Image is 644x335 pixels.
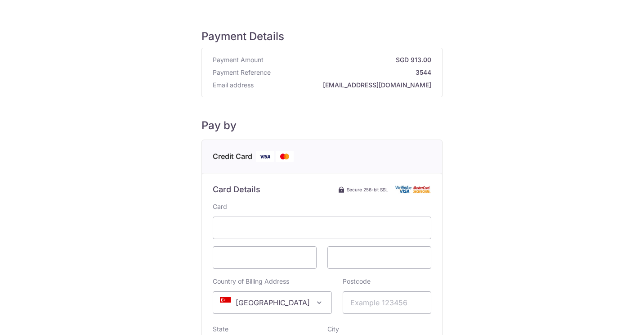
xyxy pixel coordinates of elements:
[274,68,431,77] strong: 3544
[213,55,264,64] span: Payment Amount
[256,151,274,162] img: Visa
[213,292,331,313] span: Singapore
[213,202,227,211] label: Card
[335,252,424,263] iframe: Secure card security code input frame
[276,151,294,162] img: Mastercard
[213,325,228,334] label: State
[213,184,260,195] h6: Card Details
[267,55,431,64] strong: SGD 913.00
[213,291,332,314] span: Singapore
[213,277,289,286] label: Country of Billing Address
[327,325,339,334] label: City
[343,291,431,314] input: Example 123456
[213,151,252,162] span: Credit Card
[347,186,388,193] span: Secure 256-bit SSL
[220,222,424,233] iframe: Secure card number input frame
[201,119,443,132] h5: Pay by
[343,277,371,286] label: Postcode
[213,81,254,90] span: Email address
[395,186,431,193] img: Card secure
[257,81,431,90] strong: [EMAIL_ADDRESS][DOMAIN_NAME]
[201,30,443,43] h5: Payment Details
[213,68,271,77] span: Payment Reference
[220,252,309,263] iframe: Secure card expiration date input frame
